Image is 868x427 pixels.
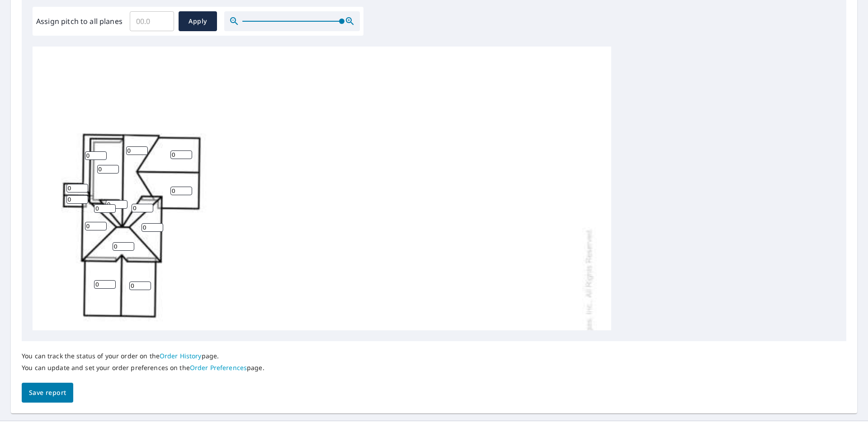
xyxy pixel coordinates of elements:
p: You can track the status of your order on the page. [22,352,264,360]
input: 00.0 [130,9,174,34]
button: Save report [22,383,73,403]
p: You can update and set your order preferences on the page. [22,364,264,372]
a: Order Preferences [190,363,247,372]
button: Apply [179,11,217,31]
label: Assign pitch to all planes [36,16,123,27]
span: Apply [186,16,210,27]
a: Order History [160,352,202,360]
span: Save report [29,387,66,399]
